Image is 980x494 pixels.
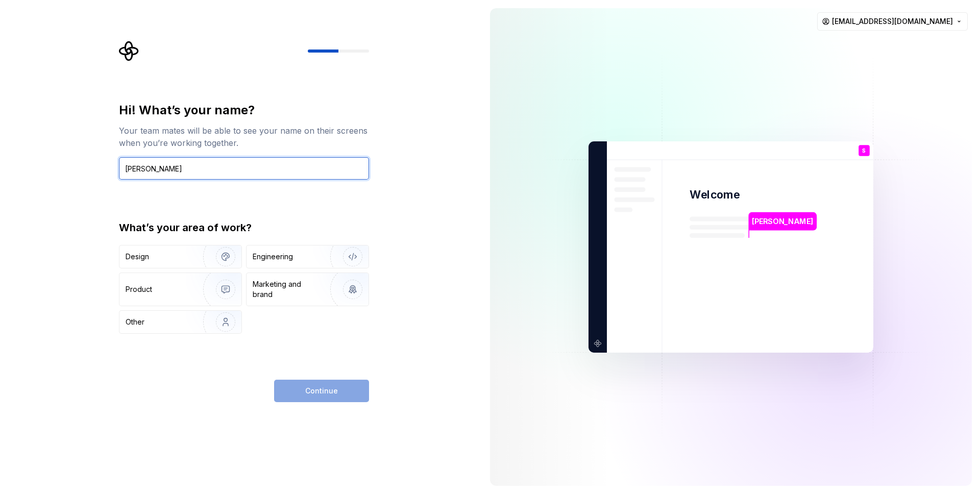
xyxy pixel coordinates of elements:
[253,252,293,262] div: Engineering
[119,220,369,235] div: What’s your area of work?
[862,148,866,154] p: S
[253,279,322,300] div: Marketing and brand
[119,125,369,149] div: Your team mates will be able to see your name on their screens when you’re working together.
[119,102,369,118] div: Hi! What’s your name?
[817,12,968,31] button: [EMAIL_ADDRESS][DOMAIN_NAME]
[832,16,953,27] span: [EMAIL_ADDRESS][DOMAIN_NAME]
[752,216,813,227] p: [PERSON_NAME]
[126,284,152,294] div: Product
[690,187,740,202] p: Welcome
[126,317,144,327] div: Other
[119,157,369,180] input: Han Solo
[126,252,149,262] div: Design
[119,41,139,61] svg: Supernova Logo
